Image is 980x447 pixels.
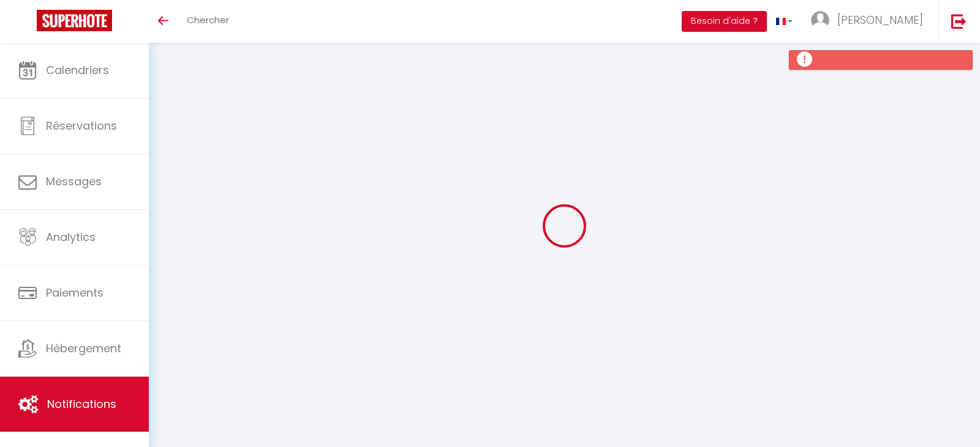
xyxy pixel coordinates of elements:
span: Notifications [47,396,116,412]
span: Hébergement [46,341,121,356]
img: logout [951,13,967,29]
span: Messages [46,174,102,189]
span: Calendriers [46,62,109,78]
span: Réservations [46,118,117,133]
button: Besoin d'aide ? [682,11,767,32]
span: Chercher [187,13,229,26]
img: ... [811,11,829,29]
span: [PERSON_NAME] [837,12,923,28]
img: Super Booking [37,10,112,31]
span: Analytics [46,229,96,245]
span: Paiements [46,285,104,300]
